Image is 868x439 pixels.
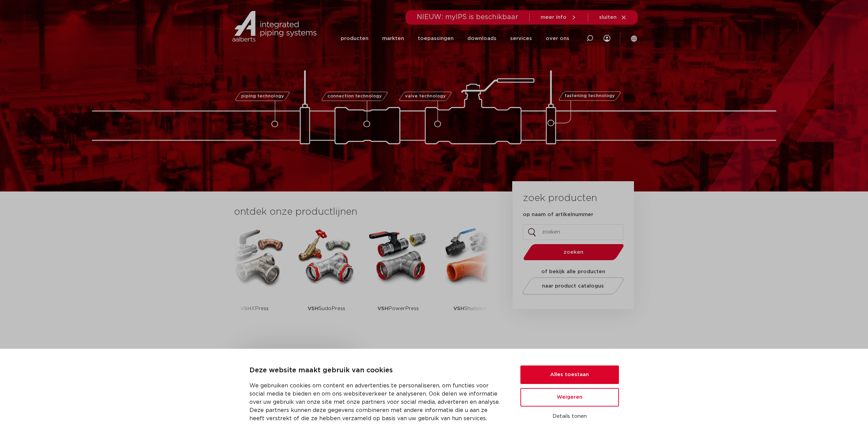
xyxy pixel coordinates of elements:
[240,287,269,330] p: XPress
[249,382,504,423] p: We gebruiken cookies om content en advertenties te personaliseren, om functies voor social media ...
[382,25,404,52] a: markten
[341,25,368,52] a: producten
[417,14,518,21] span: NIEUW: myIPS is beschikbaar
[520,277,625,295] a: naar product catalogus
[453,287,487,330] p: Shurjoint
[240,306,251,311] strong: VSH
[467,25,496,52] a: downloads
[520,388,619,407] button: Weigeren
[224,226,285,330] a: VSHXPress
[377,306,388,311] strong: VSH
[523,211,593,218] label: op naam of artikelnummer
[520,411,619,422] button: Details tonen
[327,94,381,98] span: connection technology
[599,14,627,21] a: sluiten
[523,224,623,240] input: zoeken
[234,205,489,219] h3: ontdek onze productlijnen
[439,226,501,330] a: VSHShurjoint
[341,25,569,52] nav: Menu
[546,25,569,52] a: over ons
[249,365,504,376] p: Deze website maakt gebruik van cookies
[510,25,532,52] a: services
[542,283,604,289] span: naar product catalogus
[308,306,319,311] strong: VSH
[418,25,454,52] a: toepassingen
[604,25,610,52] div: my IPS
[541,14,577,21] a: meer info
[377,287,419,330] p: PowerPress
[599,15,617,20] span: sluiten
[453,306,464,311] strong: VSH
[241,94,284,98] span: piping technology
[541,269,605,274] strong: of bekijk alle producten
[565,94,615,98] span: fastening technology
[308,287,345,330] p: SudoPress
[541,250,606,255] span: zoeken
[296,226,357,330] a: VSHSudoPress
[523,191,597,205] h3: zoek producten
[405,94,446,98] span: valve technology
[367,226,429,330] a: VSHPowerPress
[520,365,619,384] button: Alles toestaan
[541,15,567,20] span: meer info
[520,243,626,261] button: zoeken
